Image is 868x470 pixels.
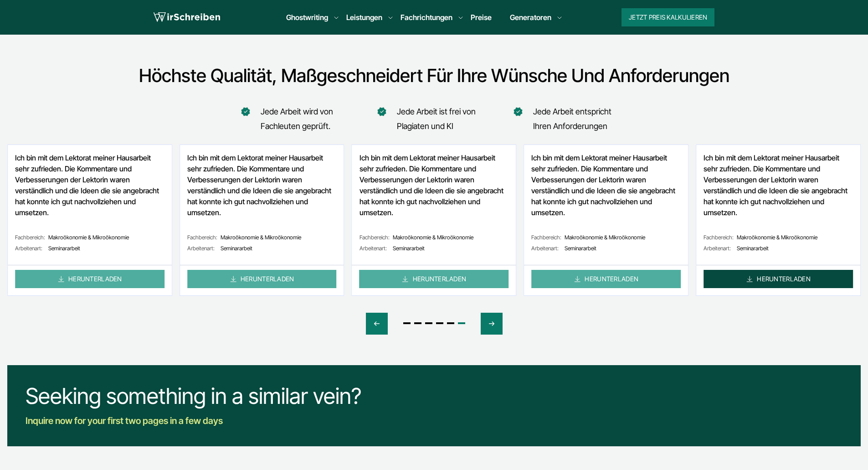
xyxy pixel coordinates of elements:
a: HERUNTERLADEN [704,270,853,288]
a: Ghostwriting [286,12,328,23]
span: Ich bin mit dem Lektorat meiner Hausarbeit sehr zufrieden. Die Kommentare und Verbesserungen der ... [360,152,509,218]
div: 5 / 6 [180,145,344,296]
h2: Höchste Qualität, maßgeschneidert für Ihre Wünsche und Anforderungen [114,65,754,87]
a: HERUNTERLADEN [360,270,509,288]
span: Arbeitenart: [704,245,735,252]
a: Generatoren [510,12,551,23]
span: Arbeitenart: [187,245,219,252]
li: Jede Arbeit wird von Fachleuten geprüft. [244,104,358,134]
button: Jetzt Preis kalkulieren [621,8,714,26]
span: Seminararbeit [704,245,853,252]
span: Ich bin mit dem Lektorat meiner Hausarbeit sehr zufrieden. Die Kommentare und Verbesserungen der ... [531,152,681,218]
span: Go to slide 6 [458,322,465,324]
span: Go to slide 2 [414,322,421,324]
span: Makroökonomie & Mikroökonomie [704,234,853,241]
span: Fachbereich: [704,234,735,241]
div: 6 / 6 [352,145,517,296]
span: Seminararbeit [187,245,337,252]
span: Arbeitenart: [360,245,391,252]
li: Jede Arbeit ist frei von Plagiaten und KI [380,104,494,134]
div: Seeking something in a similar vein? [26,383,361,409]
span: Ich bin mit dem Lektorat meiner Hausarbeit sehr zufrieden. Die Kommentare und Verbesserungen der ... [704,152,853,218]
span: Fachbereich: [187,234,219,241]
a: Leistungen [346,12,382,23]
span: Go to slide 5 [447,322,454,324]
span: Makroökonomie & Mikroökonomie [531,234,681,241]
a: HERUNTERLADEN [15,270,164,288]
div: Previous slide [366,313,388,335]
span: Seminararbeit [15,245,164,252]
span: Arbeitenart: [531,245,563,252]
img: logo wirschreiben [154,10,220,24]
a: HERUNTERLADEN [187,270,337,288]
span: Ich bin mit dem Lektorat meiner Hausarbeit sehr zufrieden. Die Kommentare und Verbesserungen der ... [187,152,337,218]
span: Seminararbeit [531,245,681,252]
span: Fachbereich: [15,234,46,241]
span: Makroökonomie & Mikroökonomie [360,234,509,241]
div: Next slide [481,313,503,335]
span: Go to slide 3 [425,322,432,324]
a: Preise [471,13,492,22]
span: Seminararbeit [360,245,509,252]
div: 1 / 6 [524,145,688,296]
span: Fachbereich: [531,234,563,241]
div: 2 / 6 [696,145,861,296]
span: Fachbereich: [360,234,391,241]
span: Go to slide 4 [436,322,443,324]
div: Inquire now for your first two pages in a few days [26,413,361,428]
span: Go to slide 1 [403,322,411,324]
span: Ich bin mit dem Lektorat meiner Hausarbeit sehr zufrieden. Die Kommentare und Verbesserungen der ... [15,152,164,218]
span: Makroökonomie & Mikroökonomie [15,234,164,241]
div: 4 / 6 [7,145,172,296]
span: Makroökonomie & Mikroökonomie [187,234,337,241]
a: HERUNTERLADEN [531,270,681,288]
span: Arbeitenart: [15,245,46,252]
li: Jede Arbeit entspricht Ihren Anforderungen [517,104,630,134]
a: Fachrichtungen [401,12,452,23]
